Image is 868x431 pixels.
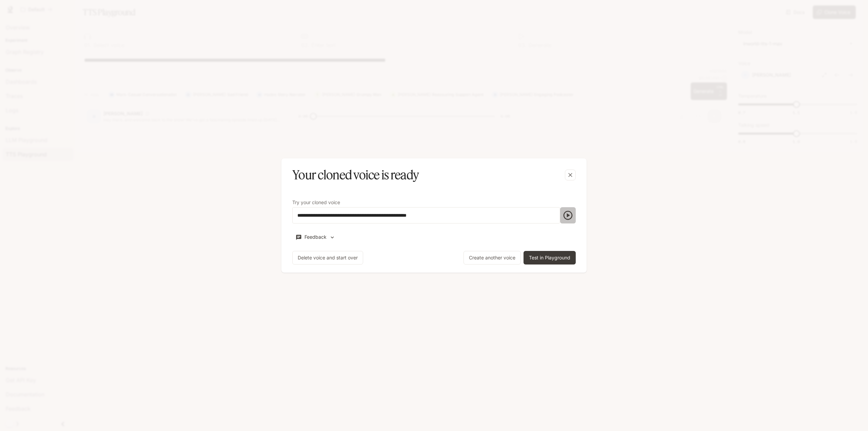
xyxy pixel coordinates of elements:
[463,251,521,265] button: Create another voice
[524,251,576,265] button: Test in Playground
[292,200,340,205] p: Try your cloned voice
[292,232,338,243] button: Feedback
[292,251,363,265] button: Delete voice and start over
[292,166,419,183] h5: Your cloned voice is ready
